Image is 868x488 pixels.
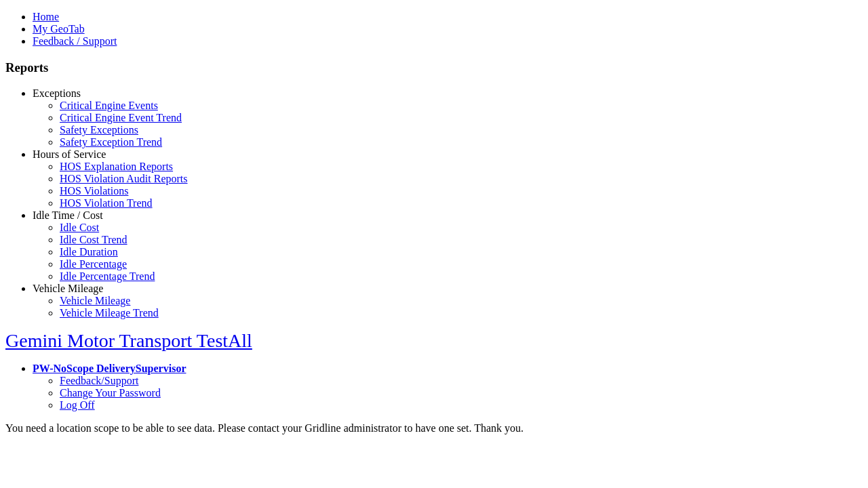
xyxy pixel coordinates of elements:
a: HOS Explanation Reports [60,161,173,172]
a: Critical Engine Events [60,100,158,111]
a: Hours of Service [33,148,106,160]
h3: Reports [5,60,863,75]
a: Vehicle Mileage [60,295,130,306]
a: Idle Duration [60,246,118,258]
a: Idle Percentage Trend [60,270,155,282]
a: Gemini Motor Transport TestAll [5,330,252,351]
a: HOS Violation Trend [60,197,153,209]
a: Change Your Password [60,387,161,399]
a: PW-NoScope DeliverySupervisor [33,363,186,374]
a: Critical Engine Event Trend [60,112,182,123]
a: Idle Cost Trend [60,234,127,245]
a: Idle Cost [60,222,99,233]
a: Idle Percentage [60,258,127,270]
a: Vehicle Mileage [33,283,103,294]
a: Vehicle Mileage Trend [60,307,159,319]
a: HOS Violation Audit Reports [60,173,188,184]
a: Idle Time / Cost [33,209,103,221]
a: Safety Exception Trend [60,136,162,148]
a: Safety Exceptions [60,124,138,136]
div: You need a location scope to be able to see data. Please contact your Gridline administrator to h... [5,422,863,434]
a: Feedback / Support [33,35,117,47]
a: Log Off [60,399,95,411]
a: Home [33,11,59,22]
a: Feedback/Support [60,375,138,386]
a: HOS Violations [60,185,128,197]
a: My GeoTab [33,23,85,35]
a: Exceptions [33,87,81,99]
